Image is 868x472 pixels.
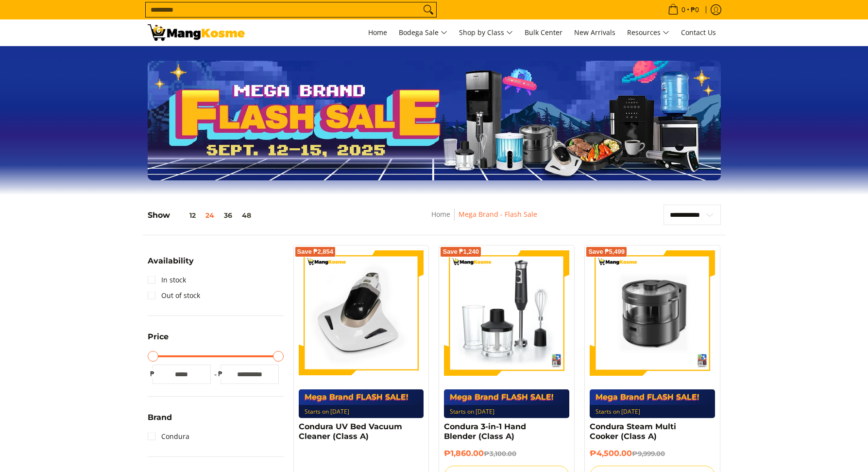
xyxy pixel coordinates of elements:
[421,2,436,17] button: Search
[148,257,194,265] span: Availability
[170,211,201,219] button: 12
[632,450,665,457] del: ₱9,999.00
[237,211,256,219] button: 48
[569,19,620,46] a: New Arrivals
[361,209,608,230] nav: Breadcrumbs
[148,414,172,429] summary: Open
[680,6,687,13] span: 0
[622,19,674,46] a: Resources
[148,414,172,421] span: Brand
[431,210,450,219] a: Home
[148,288,200,303] a: Out of stock
[148,210,256,220] h5: Show
[590,449,715,458] h6: ₱4,500.00
[255,19,721,46] nav: Main Menu
[368,28,387,37] span: Home
[590,250,715,376] img: Condura Steam Multi Cooker (Class A)
[627,27,669,39] span: Resources
[574,28,615,37] span: New Arrivals
[148,24,245,41] img: MANG KOSME MEGA BRAND FLASH SALE: September 12-15, 2025 l Mang Kosme
[484,450,516,457] del: ₱3,100.00
[689,6,700,13] span: ₱0
[681,28,716,37] span: Contact Us
[454,19,518,46] a: Shop by Class
[444,250,569,376] img: condura-hand-blender-front-full-what's-in-the-box-view-mang-kosme
[216,369,225,379] span: ₱
[520,19,567,46] a: Bulk Center
[443,249,479,255] span: Save ₱1,240
[459,27,513,39] span: Shop by Class
[588,249,625,255] span: Save ₱5,499
[148,333,169,341] span: Price
[148,257,194,272] summary: Open
[590,422,676,441] a: Condura Steam Multi Cooker (Class A)
[297,249,334,255] span: Save ₱2,854
[444,422,526,441] a: Condura 3-in-1 Hand Blender (Class A)
[394,19,452,46] a: Bodega Sale
[148,272,186,288] a: In stock
[201,211,219,219] button: 24
[148,333,169,348] summary: Open
[299,250,424,376] img: Condura UV Bed Vacuum Cleaner (Class A)
[665,4,702,15] span: •
[459,210,537,219] a: Mega Brand - Flash Sale
[676,19,721,46] a: Contact Us
[399,27,447,39] span: Bodega Sale
[148,369,157,379] span: ₱
[148,429,189,444] a: Condura
[525,28,562,37] span: Bulk Center
[444,449,569,458] h6: ₱1,860.00
[219,211,237,219] button: 36
[299,422,402,441] a: Condura UV Bed Vacuum Cleaner (Class A)
[363,19,392,46] a: Home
